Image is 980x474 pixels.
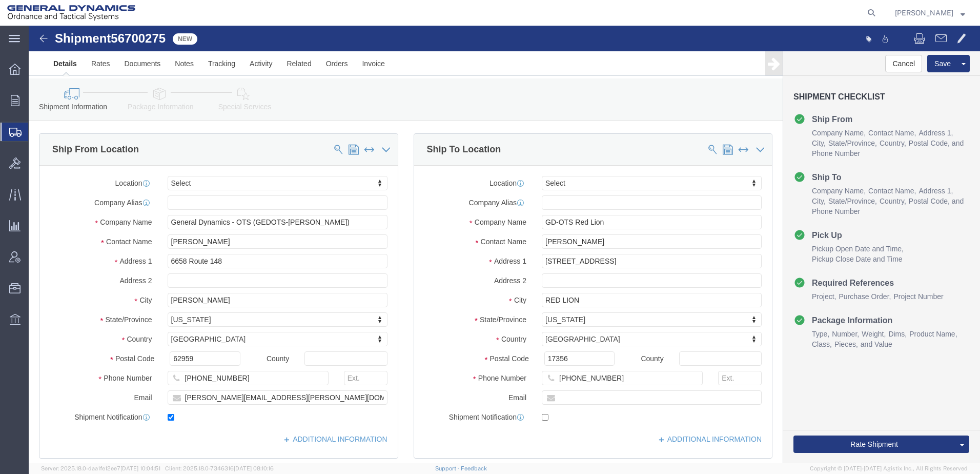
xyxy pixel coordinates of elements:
a: Feedback [461,465,487,471]
span: Server: 2025.18.0-daa1fe12ee7 [41,465,160,471]
span: [DATE] 10:04:51 [120,465,160,471]
img: logo [7,5,135,21]
span: Client: 2025.18.0-7346316 [165,465,274,471]
span: Aaron Craig [895,7,953,18]
button: [PERSON_NAME] [894,7,966,19]
iframe: FS Legacy Container [29,26,980,463]
a: Support [435,465,461,471]
span: [DATE] 08:10:16 [234,465,274,471]
span: Copyright © [DATE]-[DATE] Agistix Inc., All Rights Reserved [810,464,968,473]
